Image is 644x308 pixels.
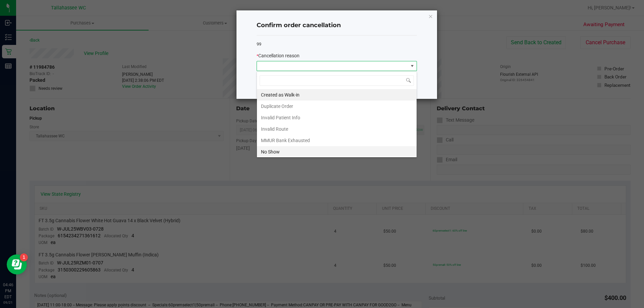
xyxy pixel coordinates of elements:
[7,254,27,274] iframe: Resource center
[20,253,28,261] iframe: Resource center unread badge
[257,89,417,101] li: Created as Walk-in
[257,21,417,30] h4: Confirm order cancellation
[257,112,417,123] li: Invalid Patient Info
[257,101,417,112] li: Duplicate Order
[257,146,417,158] li: No Show
[428,12,433,20] button: Close
[257,42,261,47] span: 99
[257,123,417,135] li: Invalid Route
[258,53,300,58] span: Cancellation reason
[257,135,417,146] li: MMUR Bank Exhausted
